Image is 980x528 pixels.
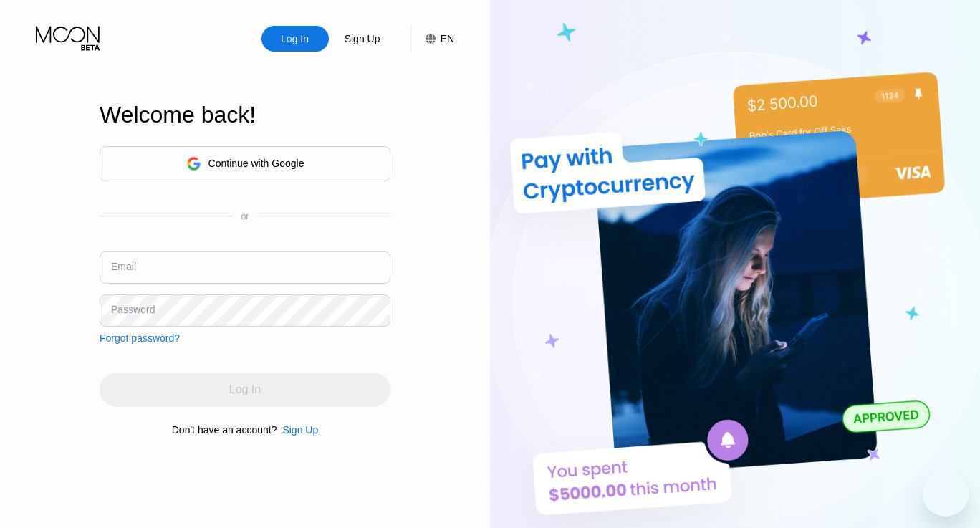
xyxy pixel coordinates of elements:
[261,26,329,52] div: Log In
[111,304,155,315] div: Password
[100,332,180,344] div: Forgot password?
[241,211,249,221] div: or
[172,424,277,436] div: Don't have an account?
[277,424,318,436] div: Sign Up
[100,146,390,181] div: Continue with Google
[282,424,318,436] div: Sign Up
[111,261,136,272] div: Email
[208,158,304,169] div: Continue with Google
[279,32,310,46] div: Log In
[410,26,454,52] div: EN
[100,102,390,128] div: Welcome back!
[441,33,454,44] div: EN
[329,26,396,52] div: Sign Up
[923,471,969,517] iframe: Button to launch messaging window
[343,32,382,46] div: Sign Up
